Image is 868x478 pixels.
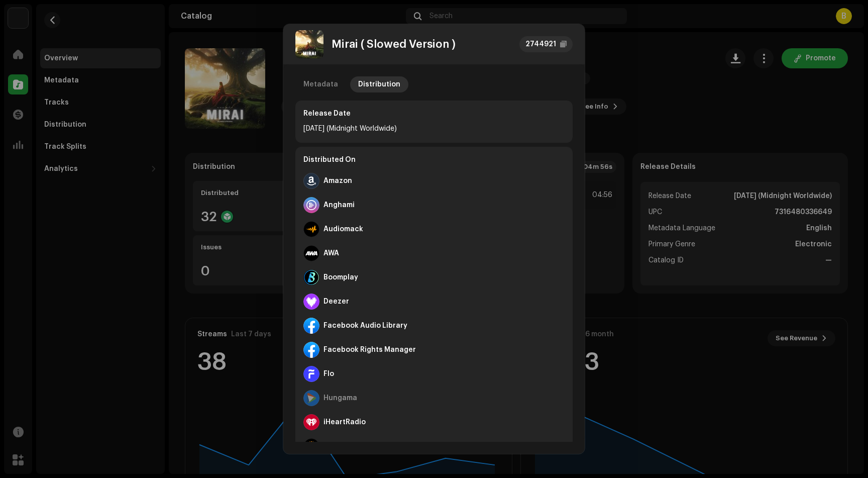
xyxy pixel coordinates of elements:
div: Distributed On [303,155,565,169]
img: b2ad28be-eb1c-4b90-b313-3f7f5708212d [295,30,323,58]
div: Amazon [323,177,352,185]
div: Release Date [303,109,565,119]
div: Metadata [303,76,338,92]
div: AWA [323,249,339,257]
div: Deezer [323,298,349,306]
div: Flo [323,370,334,378]
div: [DATE] (Midnight Worldwide) [303,123,565,135]
div: Boomplay [323,273,358,281]
div: iHeartRadio [323,418,366,426]
div: 2744921 [525,38,556,50]
div: Facebook Audio Library [323,322,407,330]
div: Anghami [323,201,355,209]
div: Mirai ( Slowed Version ) [332,38,456,50]
div: Audiomack [323,225,363,233]
div: Distribution [358,76,400,92]
div: Facebook Rights Manager [323,346,416,354]
div: Hungama [323,394,357,402]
